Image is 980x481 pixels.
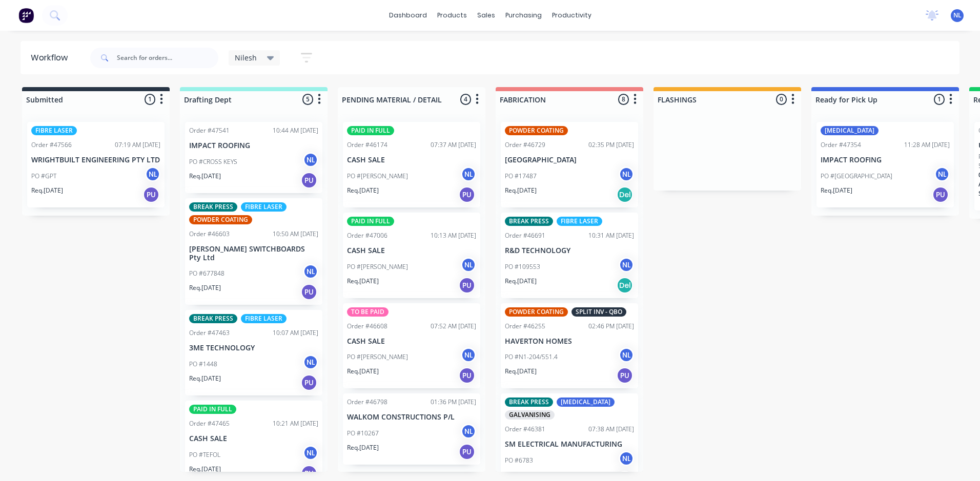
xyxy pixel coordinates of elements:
[821,156,950,164] p: IMPACT ROOFING
[189,419,230,428] div: Order #47465
[505,398,553,407] div: BREAK PRESS
[461,347,476,363] div: NL
[461,424,476,439] div: NL
[189,344,318,352] p: 3ME TECHNOLOGY
[347,186,379,195] p: Req. [DATE]
[189,157,237,166] p: PO #CROSS KEYS
[619,257,634,273] div: NL
[505,367,537,376] p: Req. [DATE]
[461,257,476,273] div: NL
[571,307,626,317] div: SPLIT INV - QBO
[189,202,237,212] div: BREAK PRESS
[117,48,218,68] input: Search for orders...
[273,229,318,239] div: 10:50 AM [DATE]
[432,8,472,23] div: products
[31,186,63,195] p: Req. [DATE]
[189,360,217,369] p: PO #1448
[343,122,480,207] div: PAID IN FULLOrder #4617407:37 AM [DATE]CASH SALEPO #[PERSON_NAME]NLReq.[DATE]PU
[619,451,634,466] div: NL
[189,141,318,150] p: IMPACT ROOFING
[588,322,634,331] div: 02:46 PM [DATE]
[303,152,318,168] div: NL
[347,172,408,181] p: PO #[PERSON_NAME]
[303,354,318,370] div: NL
[347,307,389,317] div: TO BE PAID
[459,186,475,203] div: PU
[505,126,568,135] div: POWDER COATING
[505,322,545,331] div: Order #46255
[347,140,387,150] div: Order #46174
[816,122,954,207] div: [MEDICAL_DATA]Order #4735411:28 AM [DATE]IMPACT ROOFINGPO #[GEOGRAPHIC_DATA]NLReq.[DATE]PU
[501,303,638,389] div: POWDER COATINGSPLIT INV - QBOOrder #4625502:46 PM [DATE]HAVERTON HOMESPO #N1-204/551.4NLReq.[DATE]PU
[303,264,318,279] div: NL
[31,156,160,164] p: WRIGHTBUILT ENGINEERING PTY LTD
[431,322,476,331] div: 07:52 AM [DATE]
[343,213,480,298] div: PAID IN FULLOrder #4700610:13 AM [DATE]CASH SALEPO #[PERSON_NAME]NLReq.[DATE]PU
[505,262,540,271] p: PO #109553
[189,374,221,383] p: Req. [DATE]
[185,310,322,395] div: BREAK PRESSFIBRE LASEROrder #4746310:07 AM [DATE]3ME TECHNOLOGYPO #1448NLReq.[DATE]PU
[821,140,861,150] div: Order #47354
[347,443,379,452] p: Req. [DATE]
[505,470,537,479] p: Req. [DATE]
[588,231,634,240] div: 10:31 AM [DATE]
[505,456,533,465] p: PO #6783
[347,352,408,362] p: PO #[PERSON_NAME]
[115,140,160,150] div: 07:19 AM [DATE]
[501,213,638,298] div: BREAK PRESSFIBRE LASEROrder #4669110:31 AM [DATE]R&D TECHNOLOGYPO #109553NLReq.[DATE]Del
[185,122,322,193] div: Order #4754110:44 AM [DATE]IMPACT ROOFINGPO #CROSS KEYSNLReq.[DATE]PU
[31,140,72,150] div: Order #47566
[301,172,317,189] div: PU
[347,156,476,164] p: CASH SALE
[189,269,224,278] p: PO #677848
[273,419,318,428] div: 10:21 AM [DATE]
[31,172,56,181] p: PO #GPT
[189,172,221,181] p: Req. [DATE]
[619,166,634,182] div: NL
[505,337,634,346] p: HAVERTON HOMES
[459,277,475,294] div: PU
[303,445,318,461] div: NL
[189,229,230,239] div: Order #46603
[505,277,537,286] p: Req. [DATE]
[501,122,638,207] div: POWDER COATINGOrder #4672902:35 PM [DATE][GEOGRAPHIC_DATA]PO #17487NLReq.[DATE]Del
[953,11,962,20] span: NL
[189,126,230,135] div: Order #47541
[347,398,387,407] div: Order #46798
[343,303,480,389] div: TO BE PAIDOrder #4660807:52 AM [DATE]CASH SALEPO #[PERSON_NAME]NLReq.[DATE]PU
[505,186,537,195] p: Req. [DATE]
[505,440,634,449] p: SM ELECTRICAL MANUFACTURING
[27,122,165,207] div: FIBRE LASEROrder #4756607:19 AM [DATE]WRIGHTBUILT ENGINEERING PTY LTDPO #GPTNLReq.[DATE]PU
[617,367,633,384] div: PU
[557,398,615,407] div: [MEDICAL_DATA]
[505,410,555,420] div: GALVANISING
[431,231,476,240] div: 10:13 AM [DATE]
[241,314,287,323] div: FIBRE LASER
[505,172,537,181] p: PO #17487
[821,172,892,181] p: PO #[GEOGRAPHIC_DATA]
[500,8,547,23] div: purchasing
[235,52,257,63] span: Nilesh
[143,186,159,203] div: PU
[821,186,852,195] p: Req. [DATE]
[347,231,387,240] div: Order #47006
[821,126,879,135] div: [MEDICAL_DATA]
[189,283,221,292] p: Req. [DATE]
[273,328,318,338] div: 10:07 AM [DATE]
[505,307,568,317] div: POWDER COATING
[301,374,317,391] div: PU
[505,352,558,362] p: PO #N1-204/551.4
[31,52,73,64] div: Workflow
[301,284,317,300] div: PU
[189,314,237,323] div: BREAK PRESS
[347,337,476,346] p: CASH SALE
[505,217,553,226] div: BREAK PRESS
[189,434,318,443] p: CASH SALE
[347,262,408,271] p: PO #[PERSON_NAME]
[505,140,545,150] div: Order #46729
[505,425,545,434] div: Order #46381
[617,277,633,294] div: Del
[347,246,476,255] p: CASH SALE
[343,393,480,465] div: Order #4679801:36 PM [DATE]WALKOM CONSTRUCTIONS P/LPO #10267NLReq.[DATE]PU
[459,444,475,460] div: PU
